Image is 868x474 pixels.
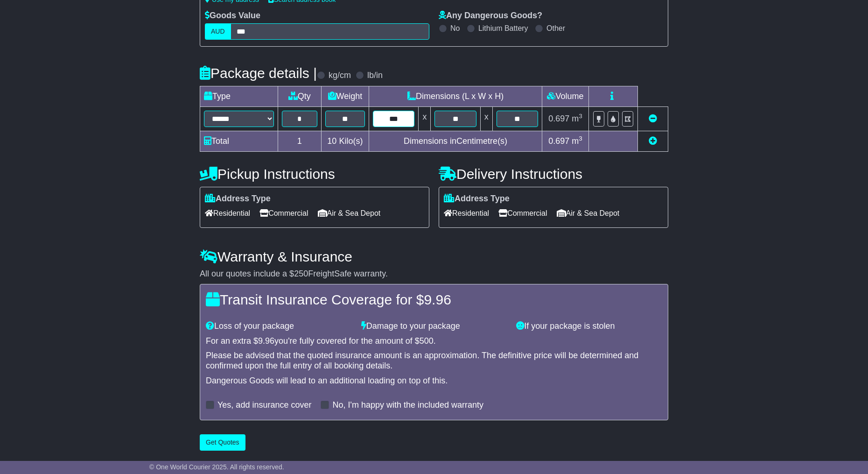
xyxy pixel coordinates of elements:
[480,106,492,131] td: x
[278,86,322,106] td: Qty
[419,106,431,131] td: x
[217,400,311,410] label: Yes, add insurance cover
[200,434,245,451] button: Get Quotes
[332,400,483,410] label: No, I'm happy with the included warranty
[205,206,250,220] span: Residential
[206,336,662,347] div: For an extra $ you're fully covered for the amount of $ .
[649,136,657,146] a: Add new item
[546,24,565,33] label: Other
[206,292,662,307] h4: Transit Insurance Coverage for $
[329,71,351,81] label: kg/cm
[444,194,510,204] label: Address Type
[579,113,582,120] sup: 3
[258,336,274,346] span: 9.96
[424,292,451,307] span: 9.96
[259,206,308,220] span: Commercial
[321,131,369,151] td: Kilo(s)
[579,135,582,142] sup: 3
[200,166,429,182] h4: Pickup Instructions
[439,11,542,21] label: Any Dangerous Goods?
[369,86,542,106] td: Dimensions (L x W x H)
[548,136,569,146] span: 0.697
[572,114,582,123] span: m
[318,206,381,220] span: Air & Sea Depot
[548,114,569,123] span: 0.697
[649,114,657,123] a: Remove this item
[278,131,322,151] td: 1
[357,321,512,332] div: Damage to your package
[200,131,278,151] td: Total
[205,11,260,21] label: Goods Value
[201,321,357,332] div: Loss of your package
[206,376,662,386] div: Dangerous Goods will lead to an additional loading on top of this.
[367,71,383,81] label: lb/in
[200,249,668,264] h4: Warranty & Insurance
[205,23,231,40] label: AUD
[205,194,271,204] label: Address Type
[149,463,284,471] span: © One World Courier 2025. All rights reserved.
[439,166,668,182] h4: Delivery Instructions
[478,24,528,33] label: Lithium Battery
[557,206,620,220] span: Air & Sea Depot
[321,86,369,106] td: Weight
[200,269,668,279] div: All our quotes include a $ FreightSafe warranty.
[450,24,460,33] label: No
[572,136,582,146] span: m
[327,136,336,146] span: 10
[420,336,434,346] span: 500
[369,131,542,151] td: Dimensions in Centimetre(s)
[444,206,489,220] span: Residential
[498,206,547,220] span: Commercial
[200,86,278,106] td: Type
[294,269,308,278] span: 250
[200,65,317,81] h4: Package details |
[542,86,588,106] td: Volume
[511,321,667,332] div: If your package is stolen
[206,351,662,371] div: Please be advised that the quoted insurance amount is an approximation. The definitive price will...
